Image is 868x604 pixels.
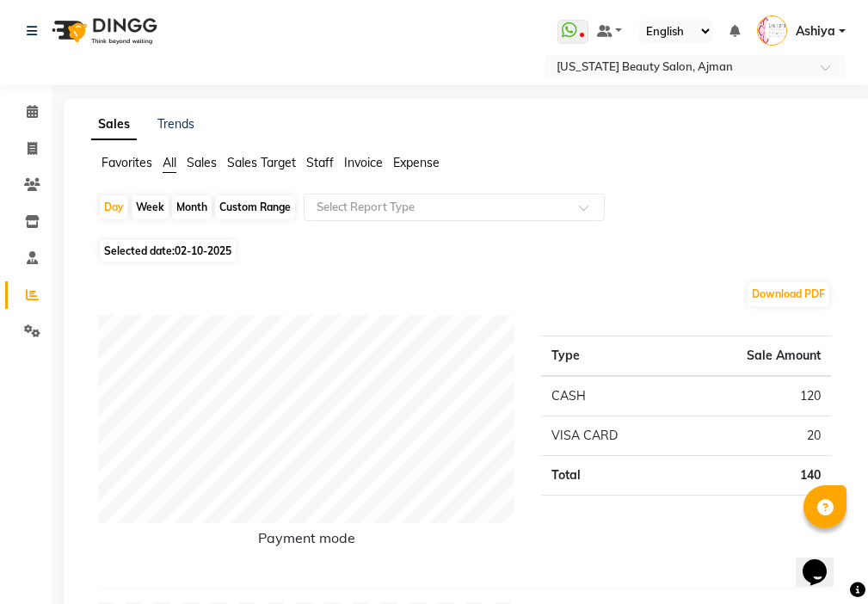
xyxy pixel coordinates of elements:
[344,155,383,170] span: Invoice
[132,195,169,219] div: Week
[91,109,137,140] a: Sales
[100,195,128,219] div: Day
[163,155,176,170] span: All
[757,15,787,46] img: Ashiya
[187,155,217,170] span: Sales
[541,376,680,416] td: CASH
[98,530,515,553] h6: Payment mode
[175,244,231,257] span: 02-10-2025
[680,416,831,456] td: 20
[172,195,212,219] div: Month
[393,155,440,170] span: Expense
[541,456,680,496] td: Total
[680,336,831,377] th: Sale Amount
[796,535,851,587] iframe: chat widget
[796,22,835,40] span: Ashiya
[102,155,152,170] span: Favorites
[227,155,296,170] span: Sales Target
[541,416,680,456] td: VISA CARD
[44,7,162,55] img: logo
[680,376,831,416] td: 120
[306,155,334,170] span: Staff
[157,116,194,132] a: Trends
[680,456,831,496] td: 140
[100,240,236,262] span: Selected date:
[541,336,680,377] th: Type
[748,282,829,306] button: Download PDF
[215,195,295,219] div: Custom Range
